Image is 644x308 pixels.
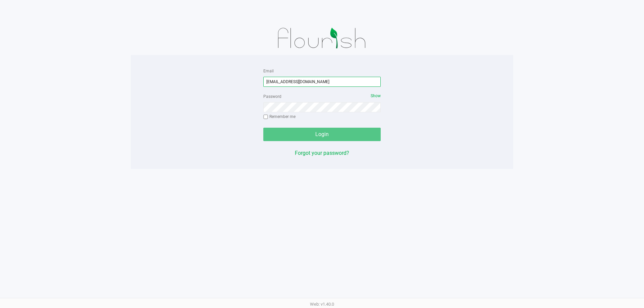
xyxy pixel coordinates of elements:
input: Remember me [263,115,268,119]
label: Remember me [263,114,296,120]
label: Password [263,94,281,100]
button: Forgot your password? [295,149,349,157]
label: Email [263,68,274,74]
span: Web: v1.40.0 [310,302,334,307]
span: Show [371,94,381,98]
